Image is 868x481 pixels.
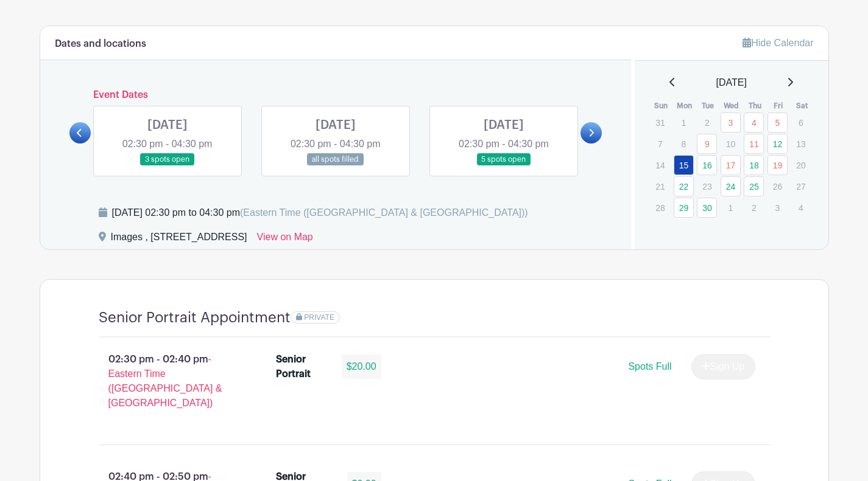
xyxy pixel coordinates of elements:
[767,134,788,154] a: 12
[767,112,788,133] a: 5
[743,100,767,112] th: Thu
[628,361,671,372] span: Spots Full
[697,155,717,175] a: 16
[744,176,764,196] a: 25
[240,207,528,218] span: (Eastern Time ([GEOGRAPHIC_DATA] & [GEOGRAPHIC_DATA]))
[791,113,811,132] p: 6
[112,206,528,220] div: [DATE] 02:30 pm to 04:30 pm
[79,347,257,415] p: 02:30 pm - 02:40 pm
[650,156,670,175] p: 14
[257,230,313,249] a: View on Map
[650,198,670,217] p: 28
[276,352,327,381] div: Senior Portrait
[304,313,334,322] span: PRIVATE
[342,355,381,379] div: $20.00
[697,177,717,196] p: 23
[744,198,764,217] p: 2
[674,198,694,218] a: 29
[791,134,811,153] p: 13
[650,134,670,153] p: 7
[721,198,741,217] p: 1
[697,134,717,154] a: 9
[720,100,744,112] th: Wed
[721,134,741,153] p: 10
[744,112,764,133] a: 4
[743,38,813,48] a: Hide Calendar
[697,198,717,218] a: 30
[674,113,694,132] p: 1
[744,134,764,154] a: 11
[108,354,222,408] span: - Eastern Time ([GEOGRAPHIC_DATA] & [GEOGRAPHIC_DATA])
[674,134,694,153] p: 8
[696,100,720,112] th: Tue
[649,100,673,112] th: Sun
[716,75,747,90] span: [DATE]
[767,198,788,217] p: 3
[674,176,694,196] a: 22
[55,38,146,50] h6: Dates and locations
[650,177,670,196] p: 21
[721,176,741,196] a: 24
[697,113,717,132] p: 2
[111,230,247,249] div: Images , [STREET_ADDRESS]
[674,155,694,175] a: 15
[91,89,581,101] h6: Event Dates
[767,177,788,196] p: 26
[721,155,741,175] a: 17
[791,156,811,175] p: 20
[650,113,670,132] p: 31
[767,155,788,175] a: 19
[721,112,741,133] a: 3
[673,100,697,112] th: Mon
[791,177,811,196] p: 27
[790,100,814,112] th: Sat
[767,100,791,112] th: Fri
[744,155,764,175] a: 18
[99,309,291,327] h4: Senior Portrait Appointment
[791,198,811,217] p: 4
